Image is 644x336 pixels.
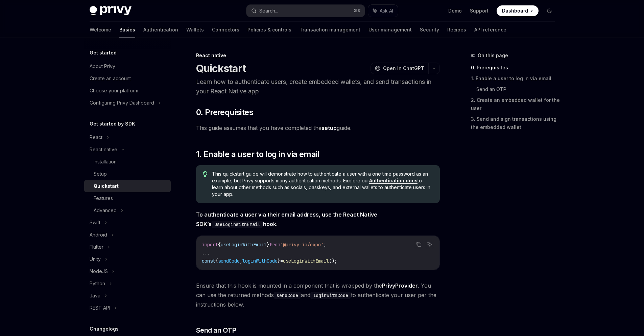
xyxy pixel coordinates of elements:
a: Connectors [212,22,239,38]
span: const [202,258,215,264]
div: React [90,133,102,141]
a: Send an OTP [476,84,560,95]
span: useLoginWithEmail [221,242,267,248]
img: dark logo [90,6,132,16]
a: Features [84,192,171,204]
span: { [215,258,218,264]
span: This quickstart guide will demonstrate how to authenticate a user with a one time password as an ... [212,171,433,198]
a: Choose your platform [84,85,171,97]
div: Flutter [90,243,103,251]
span: ; [324,242,326,248]
div: Installation [94,158,117,166]
h5: Changelogs [90,325,119,333]
div: Search... [259,7,278,15]
div: Python [90,279,105,288]
a: 1. Enable a user to log in via email [471,73,560,84]
span: This guide assumes that you have completed the guide. [196,123,440,133]
a: Basics [119,22,135,38]
h5: Get started [90,49,117,57]
a: Authentication [143,22,178,38]
a: Security [420,22,439,38]
span: = [280,258,283,264]
span: On this page [478,51,508,60]
span: 1. Enable a user to log in via email [196,149,319,160]
button: Copy the contents from the code block [414,240,423,249]
code: loginWithCode [310,292,351,299]
strong: To authenticate a user via their email address, use the React Native SDK’s hook. [196,211,377,227]
span: Send an OTP [196,326,236,335]
span: import [202,242,218,248]
span: useLoginWithEmail [283,258,329,264]
div: REST API [90,304,110,312]
div: Java [90,292,100,300]
code: sendCode [274,292,301,299]
a: Policies & controls [247,22,291,38]
button: Search...⌘K [246,5,365,17]
div: Configuring Privy Dashboard [90,99,154,107]
span: 0. Prerequisites [196,107,253,118]
span: from [269,242,280,248]
a: User management [368,22,412,38]
a: setup [321,125,337,132]
span: } [267,242,269,248]
a: Welcome [90,22,111,38]
button: Open in ChatGPT [371,63,428,74]
span: sendCode [218,258,240,264]
a: Quickstart [84,180,171,192]
button: Toggle dark mode [544,5,555,16]
div: Unity [90,255,101,263]
a: 2. Create an embedded wallet for the user [471,95,560,114]
h5: Get started by SDK [90,120,135,128]
div: About Privy [90,62,115,70]
div: Advanced [94,206,117,215]
p: Learn how to authenticate users, create embedded wallets, and send transactions in your React Nat... [196,77,440,96]
a: About Privy [84,60,171,72]
span: { [218,242,221,248]
code: useLoginWithEmail [212,221,263,228]
button: Ask AI [368,5,398,17]
h1: Quickstart [196,62,246,74]
a: PrivyProvider [382,282,418,289]
a: Demo [448,7,462,14]
span: } [278,258,280,264]
div: NodeJS [90,267,108,275]
div: Features [94,194,113,202]
a: Dashboard [497,5,539,16]
a: Transaction management [300,22,360,38]
span: loginWithCode [242,258,278,264]
div: Choose your platform [90,87,138,95]
span: ⌘ K [354,8,361,14]
div: Quickstart [94,182,119,190]
div: Swift [90,219,100,227]
a: Support [470,7,488,14]
span: (); [329,258,337,264]
span: Ensure that this hook is mounted in a component that is wrapped by the . You can use the returned... [196,281,440,309]
span: , [240,258,242,264]
span: Dashboard [502,7,528,14]
a: Installation [84,156,171,168]
span: '@privy-io/expo' [280,242,324,248]
a: 3. Send and sign transactions using the embedded wallet [471,114,560,133]
a: Setup [84,168,171,180]
a: API reference [474,22,506,38]
div: Android [90,231,107,239]
a: Recipes [447,22,466,38]
a: Authentication docs [369,178,418,184]
button: Ask AI [425,240,434,249]
svg: Tip [203,171,208,177]
a: Create an account [84,72,171,85]
div: Create an account [90,74,131,83]
span: Ask AI [380,7,393,14]
div: React native [196,52,440,59]
span: ... [202,250,210,256]
span: Open in ChatGPT [383,65,424,72]
div: React native [90,145,117,154]
div: Setup [94,170,107,178]
a: 0. Prerequisites [471,62,560,73]
a: Wallets [186,22,204,38]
